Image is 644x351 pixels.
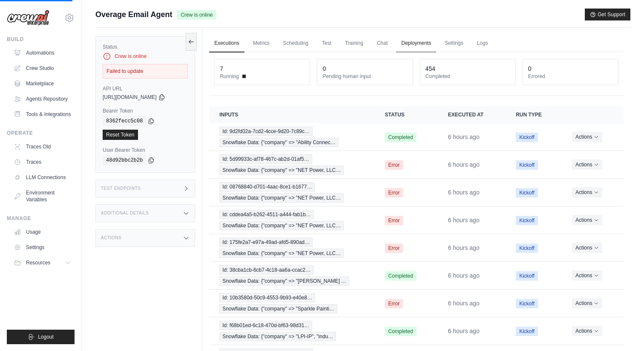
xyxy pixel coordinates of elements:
span: Kickoff [516,133,538,142]
a: Automations [10,46,75,60]
a: Chat [372,35,393,52]
button: Actions for execution [572,132,602,142]
a: View execution details for Id [219,127,364,147]
span: Kickoff [516,327,538,336]
span: Snowflake Data: {"company" => "NET Power, LLC… [219,221,344,230]
span: Error [385,244,403,253]
dt: Pending human input [322,73,407,80]
a: View execution details for Id [219,210,364,230]
div: 0 [528,64,532,73]
time: September 23, 2025 at 16:18 IST [448,217,480,223]
span: Overage Email Agent [95,9,172,20]
a: Marketplace [10,77,75,90]
th: Status [375,106,438,123]
span: Snowflake Data: {"company" => "NET Power, LLC… [219,193,344,203]
span: Snowflake Data: {"company" => "Ability Connec… [219,138,339,147]
span: Error [385,160,403,170]
span: Kickoff [516,244,538,253]
th: Run Type [506,106,562,123]
a: Settings [440,35,468,52]
div: Manage [7,215,75,222]
button: Get Support [585,9,630,20]
span: [URL][DOMAIN_NAME] [103,94,157,101]
h3: Test Endpoints [101,186,141,191]
code: 48d92bbc2b2b [103,155,146,165]
a: Environment Variables [10,186,75,206]
a: Traces Old [10,140,75,154]
a: Traces [10,155,75,169]
a: Agents Repository [10,92,75,106]
span: Snowflake Data: {"company" => "Sparkle Painti… [219,304,337,313]
span: Completed [385,327,417,336]
label: API URL [103,85,188,92]
button: Actions for execution [572,187,602,197]
span: Snowflake Data: {"company" => "NET Power, LLC… [219,165,344,175]
span: Snowflake Data: {"company" => "LPI-IP", "indu… [219,332,336,341]
button: Resources [10,256,75,270]
span: Kickoff [516,188,538,197]
a: Crew Studio [10,61,75,75]
a: Logs [472,35,493,52]
label: Bearer Token [103,107,188,114]
button: Actions for execution [572,215,602,225]
span: Id: 38cba1cb-6cb7-4c18-aa6a-ccac2… [219,265,313,275]
time: September 23, 2025 at 16:17 IST [448,300,480,307]
dt: Completed [425,73,510,80]
span: Id: 5d99933c-af78-467c-ab2d-01af5… [219,154,312,164]
a: View execution details for Id [219,238,364,258]
span: Kickoff [516,216,538,225]
a: Deployments [396,35,436,52]
a: Metrics [248,35,275,52]
label: User Bearer Token [103,147,188,154]
span: Crew is online [177,10,216,20]
a: Training [340,35,368,52]
img: Logo [7,10,49,26]
span: Error [385,216,403,225]
dt: Errored [528,73,613,80]
a: Tools & Integrations [10,107,75,121]
a: LLM Connections [10,171,75,184]
div: 7 [220,64,223,73]
time: September 23, 2025 at 16:18 IST [448,272,480,279]
a: Settings [10,241,75,254]
div: Operate [7,130,75,136]
time: September 23, 2025 at 16:17 IST [448,328,480,334]
span: Id: 9d2fd02a-7cd2-4cce-9d20-7c89c… [219,127,313,136]
th: Inputs [209,106,374,123]
span: Id: 08768840-d701-4aac-8ce1-b1677… [219,182,315,191]
time: September 23, 2025 at 16:18 IST [448,189,480,196]
span: Resources [26,259,50,266]
a: View execution details for Id [219,265,364,286]
span: Logout [38,334,54,340]
h3: Additional Details [101,211,149,216]
button: Actions for execution [572,326,602,336]
span: Kickoff [516,299,538,308]
span: Id: cddea4a5-b262-4511-a444-fab1b… [219,210,314,219]
span: Kickoff [516,160,538,170]
button: Actions for execution [572,270,602,281]
button: Actions for execution [572,243,602,253]
span: Id: 10b3580d-50c9-4553-9b93-e40e8… [219,293,315,302]
th: Executed at [438,106,506,123]
a: Scheduling [278,35,313,52]
span: Id: 175fe2a7-e97a-49ad-afd5-890ad… [219,238,313,247]
div: Crew is online [103,52,188,61]
a: Test [317,35,336,52]
a: View execution details for Id [219,154,364,175]
span: Completed [385,133,417,142]
a: Reset Token [103,130,138,140]
a: Usage [10,225,75,239]
code: 8362fecc5c08 [103,116,146,126]
span: Id: f68b01ed-6c18-470d-bf63-98d31… [219,321,312,330]
span: Error [385,188,403,197]
button: Actions for execution [572,160,602,170]
div: Build [7,36,75,43]
a: View execution details for Id [219,321,364,341]
span: Kickoff [516,271,538,281]
h3: Actions [101,235,121,241]
time: September 23, 2025 at 16:18 IST [448,161,480,168]
div: Failed to update [103,64,188,78]
label: Status [103,44,188,50]
a: View execution details for Id [219,293,364,313]
button: Logout [7,330,75,344]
